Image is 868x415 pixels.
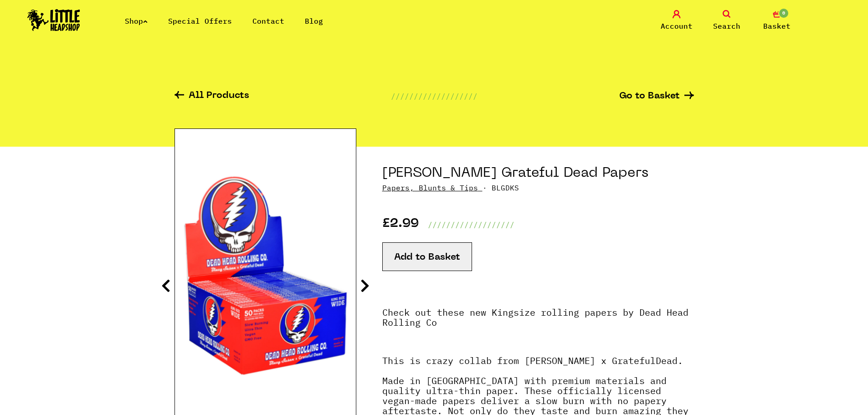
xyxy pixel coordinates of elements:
[763,20,791,31] span: Basket
[382,219,419,230] p: £2.99
[382,182,694,193] p: · BLGDKS
[27,9,80,31] img: Little Head Shop Logo
[619,92,694,101] a: Go to Basket
[125,16,148,26] a: Shop
[382,242,472,271] button: Add to Basket
[382,165,694,182] h1: [PERSON_NAME] Grateful Dead Papers
[382,183,478,192] a: Papers, Blunts & Tips
[778,8,789,19] span: 0
[168,16,232,26] a: Special Offers
[391,91,478,102] p: ///////////////////
[175,91,249,102] a: All Products
[713,20,740,31] span: Search
[175,165,356,391] img: Blazy Susan x Grateful Dead Papers image 1
[754,10,800,31] a: 0 Basket
[704,10,750,31] a: Search
[305,16,323,26] a: Blog
[252,16,284,26] a: Contact
[661,20,693,31] span: Account
[428,219,514,230] p: ///////////////////
[382,306,688,328] strong: Check out these new Kingsize rolling papers by Dead Head Rolling Co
